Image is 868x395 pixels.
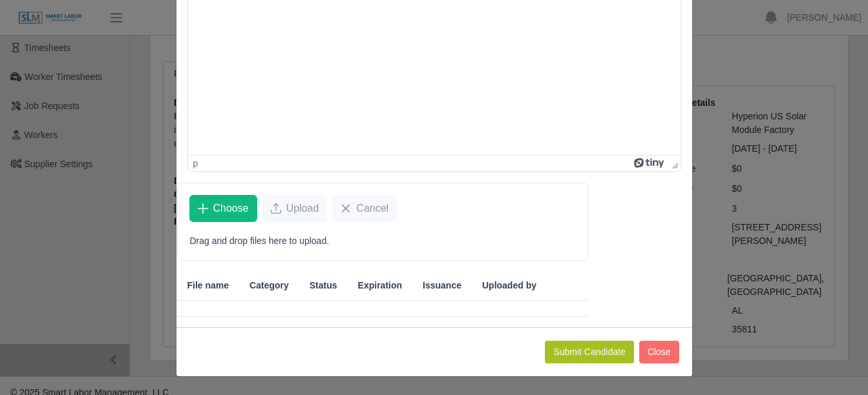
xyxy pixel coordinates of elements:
[213,201,249,216] span: Choose
[358,279,402,292] span: Expiration
[332,195,397,222] button: Cancel
[286,201,319,216] span: Upload
[545,341,633,363] button: Submit Candidate
[189,195,257,222] button: Choose
[423,279,461,292] span: Issuance
[187,279,229,292] span: File name
[249,279,289,292] span: Category
[634,158,666,168] a: Powered by Tiny
[310,279,337,292] span: Status
[262,195,328,222] button: Upload
[482,279,536,292] span: Uploaded by
[190,234,576,248] p: Drag and drop files here to upload.
[356,201,388,216] span: Cancel
[667,156,681,171] div: Press the Up and Down arrow keys to resize the editor.
[639,341,679,363] button: Close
